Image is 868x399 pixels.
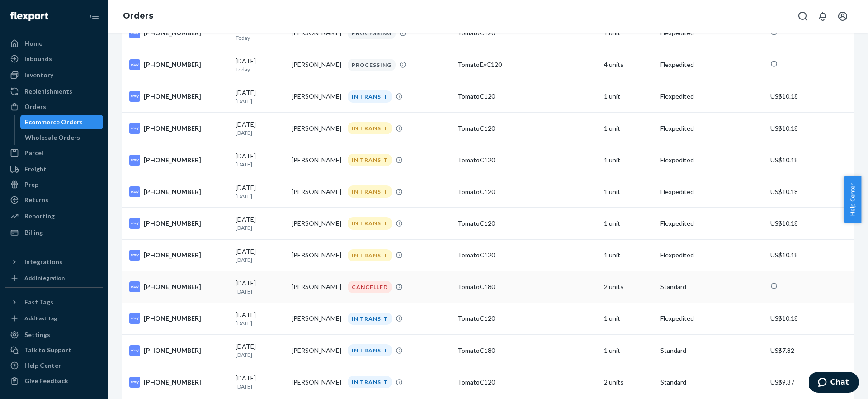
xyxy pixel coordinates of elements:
div: Prep [24,180,38,189]
div: [DATE] [236,374,284,390]
div: [PHONE_NUMBER] [129,123,228,134]
ol: breadcrumbs [116,3,160,29]
td: [PERSON_NAME] [288,17,344,49]
td: US$10.18 [767,176,854,208]
td: [PERSON_NAME] [288,49,344,81]
div: [DATE] [236,120,284,137]
a: Orders [5,100,103,114]
div: [PHONE_NUMBER] [129,313,228,324]
td: 1 unit [600,176,656,208]
td: US$10.18 [767,303,854,334]
p: Flexpedited [660,187,763,196]
td: 2 units [600,366,656,398]
div: TomatoC120 [458,124,597,133]
div: CANCELLED [348,281,392,293]
button: Close Navigation [85,7,103,25]
td: US$10.18 [767,239,854,271]
div: [PHONE_NUMBER] [129,186,228,197]
td: [PERSON_NAME] [288,239,344,271]
div: [DATE] [236,279,284,295]
a: Wholesale Orders [20,130,104,145]
div: Add Integration [24,274,65,282]
div: [DATE] [236,88,284,105]
a: Reporting [5,209,103,223]
button: Fast Tags [5,295,103,309]
div: TomatoC180 [458,282,597,291]
a: Home [5,36,103,51]
div: Freight [24,165,47,174]
div: [PHONE_NUMBER] [129,218,228,229]
a: Add Fast Tag [5,313,103,324]
div: Orders [24,102,46,111]
p: [DATE] [236,319,284,327]
div: [PHONE_NUMBER] [129,28,228,38]
div: TomatoC120 [458,378,597,387]
p: [DATE] [236,288,284,295]
div: PROCESSING [348,59,396,71]
div: IN TRANSIT [348,217,392,229]
p: Flexpedited [660,60,763,69]
td: [PERSON_NAME] [288,208,344,239]
img: Flexport logo [10,12,48,21]
td: [PERSON_NAME] [288,144,344,176]
td: US$10.18 [767,81,854,112]
td: [PERSON_NAME] [288,303,344,334]
div: TomatoExC120 [458,60,597,69]
td: [PERSON_NAME] [288,366,344,398]
td: US$10.18 [767,144,854,176]
td: [PERSON_NAME] [288,113,344,144]
p: Flexpedited [660,314,763,323]
a: Prep [5,177,103,192]
div: TomatoC120 [458,219,597,228]
p: [DATE] [236,192,284,200]
div: [PHONE_NUMBER] [129,59,228,70]
div: Settings [24,330,50,339]
td: 1 unit [600,144,656,176]
div: Home [24,39,42,48]
a: Returns [5,193,103,207]
div: [DATE] [236,247,284,264]
p: Flexpedited [660,219,763,228]
div: [PHONE_NUMBER] [129,250,228,261]
button: Help Center [844,176,861,223]
div: IN TRANSIT [348,122,392,134]
div: [DATE] [236,25,284,42]
div: Inventory [24,71,53,80]
td: [PERSON_NAME] [288,271,344,303]
td: US$10.18 [767,113,854,144]
div: Add Fast Tag [24,314,57,322]
td: US$10.18 [767,208,854,239]
div: [DATE] [236,57,284,73]
a: Replenishments [5,84,103,99]
button: Integrations [5,255,103,269]
td: 1 unit [600,239,656,271]
div: IN TRANSIT [348,376,392,388]
div: TomatoC120 [458,92,597,101]
p: Today [236,66,284,73]
button: Open Search Box [794,7,812,25]
td: US$7.82 [767,335,854,366]
button: Give Feedback [5,374,103,388]
td: US$9.87 [767,366,854,398]
td: 1 unit [600,81,656,112]
p: Standard [660,378,763,387]
div: IN TRANSIT [348,185,392,198]
div: TomatoC120 [458,187,597,196]
a: Settings [5,328,103,342]
iframe: Opens a widget where you can chat to one of our agents [809,372,859,394]
div: Inbounds [24,54,52,63]
button: Talk to Support [5,343,103,357]
p: [DATE] [236,256,284,264]
div: [PHONE_NUMBER] [129,281,228,292]
div: Fast Tags [24,298,53,307]
a: Ecommerce Orders [20,115,104,129]
div: [DATE] [236,310,284,327]
div: [DATE] [236,183,284,200]
td: [PERSON_NAME] [288,335,344,366]
button: Open account menu [834,7,852,25]
div: [DATE] [236,152,284,168]
td: 1 unit [600,303,656,334]
a: Help Center [5,358,103,373]
td: 1 unit [600,208,656,239]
